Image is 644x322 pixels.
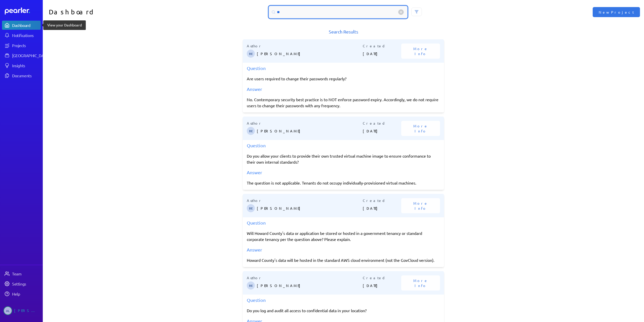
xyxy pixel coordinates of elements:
span: Ashley Lock [4,306,12,315]
button: More Info [401,275,440,291]
button: More Info [401,44,440,59]
a: Help [2,289,41,298]
p: Author [247,198,363,203]
span: More Info [407,278,434,288]
div: Team [12,271,40,276]
a: AL[PERSON_NAME] [2,304,41,317]
p: Author [247,43,363,49]
p: Do you log and audit all access to confidential data in your location? [247,307,440,313]
span: New Project [599,10,634,15]
p: [DATE] [363,203,401,213]
a: [GEOGRAPHIC_DATA] [2,51,41,60]
h1: Search Results [243,28,444,35]
div: No. Contemporary security best practice is to NOT enforce password expiry. Accordingly, we do not... [247,96,440,109]
span: Ben Ernst [247,127,255,135]
p: [PERSON_NAME] [257,49,363,59]
div: The question is not applicable. Tenants do not occupy individually-provisioned virtual machines. [247,180,440,186]
span: More Info [407,46,434,56]
div: Question [247,142,440,149]
span: Ben Ernst [247,281,255,290]
div: Answer [247,86,440,92]
span: Ben Ernst [247,204,255,212]
p: [PERSON_NAME] [257,126,363,136]
a: Insights [2,61,41,70]
p: Are users required to change their passwords regularly? [247,76,440,82]
div: [GEOGRAPHIC_DATA] [12,53,50,58]
a: Projects [2,41,41,50]
p: [PERSON_NAME] [257,203,363,213]
span: More Info [407,201,434,211]
p: [DATE] [363,49,401,59]
div: Question [247,219,440,226]
div: Howard County's data will be hosted in the standard AWS cloud environment (not the GovCloud versi... [247,257,440,263]
a: Settings [2,279,41,288]
p: Author [247,121,363,126]
button: More Info [401,198,440,213]
a: Team [2,269,41,278]
p: Created [363,121,401,126]
p: Author [247,275,363,280]
h1: Dashboard [49,6,193,18]
button: More Info [401,121,440,136]
div: Answer [247,169,440,176]
a: Dashboard [2,21,41,30]
div: Help [12,291,40,296]
span: More Info [407,123,434,133]
a: Notifications [2,31,41,40]
div: Notifications [12,33,40,38]
p: Created [363,275,401,280]
div: Dashboard [12,23,40,28]
p: Created [363,198,401,203]
div: Question [247,65,440,71]
div: Documents [12,73,40,78]
div: Answer [247,246,440,253]
p: Will Howard County's data or application be stored or hosted in a government tenancy or standard ... [247,230,440,242]
button: New Project [593,7,640,17]
p: Created [363,43,401,49]
div: Settings [12,281,40,286]
div: [PERSON_NAME] [14,306,39,315]
a: Documents [2,71,41,80]
span: Ben Ernst [247,50,255,58]
p: [DATE] [363,126,401,136]
p: [PERSON_NAME] [257,280,363,291]
p: [DATE] [363,280,401,291]
a: Dashboard [5,8,41,15]
p: Do you allow your clients to provide their own trusted virtual machine image to ensure conformanc... [247,153,440,165]
div: Question [247,297,440,303]
div: Insights [12,63,40,68]
div: Projects [12,43,40,48]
